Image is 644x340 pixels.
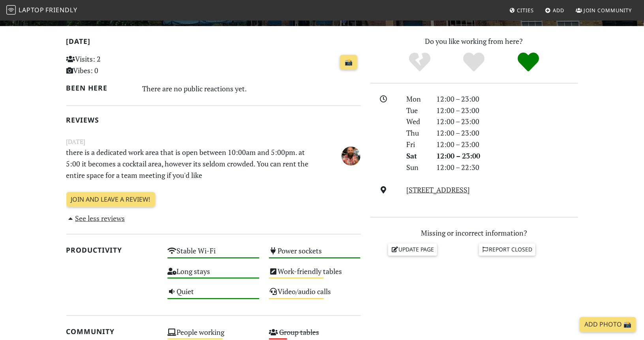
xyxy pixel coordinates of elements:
div: Stable Wi-Fi [163,244,264,264]
div: Work-friendly tables [264,265,366,285]
span: Laptop [19,6,44,14]
div: Video/audio calls [264,285,366,305]
img: 2345-michael.jpg [342,147,360,166]
s: Group tables [279,327,319,337]
p: Visits: 2 Vibes: 0 [66,53,158,76]
h2: [DATE] [66,37,361,49]
div: Tue [402,105,432,116]
small: [DATE] [62,137,366,147]
div: 12:00 – 23:00 [432,139,583,150]
a: LaptopFriendly LaptopFriendly [6,4,77,17]
div: There are no public reactions yet. [142,82,361,95]
h2: Community [66,327,158,336]
div: 12:00 – 23:00 [432,116,583,127]
span: Friendly [45,6,77,14]
div: Sat [402,150,432,162]
a: [STREET_ADDRESS] [406,185,470,195]
h2: Reviews [66,116,361,124]
span: Michael Preston [342,151,360,160]
a: Add [542,3,568,17]
span: Cities [517,7,534,14]
div: Fri [402,139,432,150]
a: Report closed [479,244,536,255]
div: Thu [402,127,432,139]
div: Mon [402,93,432,105]
a: Cities [506,3,537,17]
div: 12:00 – 23:00 [432,105,583,116]
div: 12:00 – 23:00 [432,127,583,139]
div: Wed [402,116,432,127]
p: Do you like working from here? [370,36,578,47]
a: Update page [388,244,437,255]
a: 📸 [340,55,357,70]
div: Sun [402,162,432,173]
a: See less reviews [66,213,125,223]
div: Yes [447,51,501,73]
span: Join Community [584,7,632,14]
p: Missing or incorrect information? [370,227,578,239]
p: there is a dedicated work area that is open between 10:00am and 5:00pm. at 5:00 it becomes a cock... [62,147,315,181]
div: Definitely! [501,51,556,73]
a: Join Community [573,3,635,17]
div: Quiet [163,285,264,305]
div: Long stays [163,265,264,285]
h2: Productivity [66,246,158,254]
img: LaptopFriendly [6,5,16,15]
div: 12:00 – 23:00 [432,93,583,105]
div: 12:00 – 22:30 [432,162,583,173]
div: 12:00 – 23:00 [432,150,583,162]
h2: Been here [66,84,133,92]
div: Power sockets [264,244,366,264]
span: Add [553,7,565,14]
div: No [392,51,447,73]
a: Join and leave a review! [66,192,155,207]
